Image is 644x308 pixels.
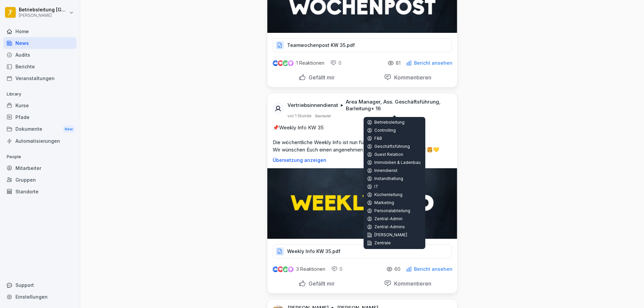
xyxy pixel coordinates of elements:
[367,168,422,173] p: Innendienst
[283,266,288,272] img: celebrate
[63,125,74,133] div: New
[391,74,431,81] p: Kommentieren
[414,266,452,272] p: Bericht ansehen
[330,60,341,66] div: 0
[3,186,76,197] a: Standorte
[394,266,400,272] p: 60
[19,13,68,18] p: [PERSON_NAME]
[3,111,76,123] a: Pfade
[3,162,76,174] a: Mitarbeiter
[273,266,278,272] img: like
[367,184,422,189] p: IT
[273,158,452,163] p: Übersetzung anzeigen
[306,280,335,287] p: Gefällt mir
[296,266,325,272] p: 3 Reaktionen
[367,200,422,205] p: Marketing
[3,174,76,186] a: Gruppen
[273,124,452,153] p: 📌Weekly Info KW 35 Die wöchentliche Weekly Info ist nun für Euch verfügbar. Wir wünschen Euch ein...
[367,208,422,213] p: Personalabteilung
[3,123,76,135] a: DokumenteNew
[287,248,340,255] p: Weekly Info KW 35.pdf
[367,152,422,157] p: Guest Relation
[367,160,422,165] p: Immobilien & Ladenbau
[273,250,452,257] a: Weekly Info KW 35.pdf
[288,60,293,66] img: inspiring
[3,135,76,147] a: Automatisierungen
[273,44,452,51] a: Teamwochenpost KW 35.pdf
[391,280,431,287] p: Kommentieren
[3,279,76,291] div: Support
[3,89,76,100] p: Library
[283,60,288,66] img: celebrate
[3,123,76,135] div: Dokumente
[367,216,422,222] p: Zentral-Admin
[288,266,293,272] img: inspiring
[19,7,68,13] p: Betriebsleitung [GEOGRAPHIC_DATA]
[3,291,76,303] a: Einstellungen
[287,42,355,49] p: Teamwochenpost KW 35.pdf
[3,100,76,111] a: Kurse
[367,232,422,238] p: [PERSON_NAME]
[346,99,449,112] p: Area Manager, Ass. Geschäftsführung, Barleitung + 16
[367,192,422,197] p: Küchenleitung
[287,113,312,119] p: vor 1 Stunde
[414,60,452,66] p: Bericht ansehen
[3,37,76,49] a: News
[367,144,422,149] p: Geschäftsführung
[296,60,324,66] p: 1 Reaktionen
[278,61,283,66] img: love
[3,72,76,84] a: Veranstaltungen
[278,267,283,272] img: love
[306,74,335,81] p: Gefällt mir
[367,176,422,181] p: Instandhaltung
[367,136,422,141] p: F&B
[267,168,457,239] img: glg6v01zlcjc5ofsl3j82cvn.png
[315,113,331,119] p: Bearbeitet
[3,151,76,162] p: People
[331,266,342,272] div: 0
[287,102,338,109] p: Vertriebsinnendienst
[367,128,422,133] p: Controlling
[367,240,422,246] p: Zentrale
[396,60,400,66] p: 81
[367,224,422,230] p: Zentral-Admins
[3,61,76,72] a: Berichte
[3,25,76,37] a: Home
[367,120,422,125] p: Betriebsleitung
[273,60,278,66] img: like
[3,49,76,61] a: Audits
